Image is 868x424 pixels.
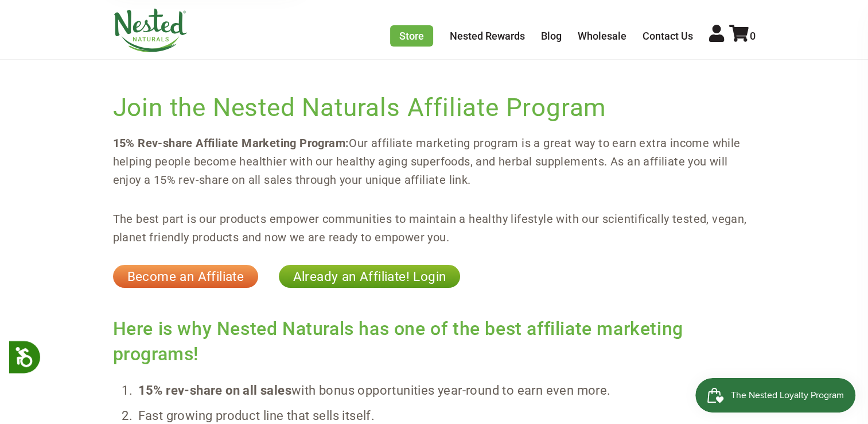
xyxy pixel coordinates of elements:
span: 0 [750,30,756,42]
p: Our affiliate marketing program is a great way to earn extra income while helping people become h... [113,134,756,189]
p: The best part is our products empower communities to maintain a healthy lifestyle with our scient... [113,210,756,246]
strong: 15% Rev-share Affiliate Marketing Program: [113,136,349,150]
h1: Join the Nested Naturals Affiliate Program [113,90,756,125]
a: Store [390,25,433,47]
a: Nested Rewards [450,30,525,42]
img: Nested Naturals [113,9,188,52]
a: Contact Us [643,30,693,42]
strong: 15% rev-share on all sales [138,383,291,398]
a: Already an Affiliate! Login [279,265,461,288]
iframe: Button to open loyalty program pop-up [695,378,857,413]
a: Become an Affiliate [113,265,259,288]
a: 0 [729,30,756,42]
li: with bonus opportunities year-round to earn even more. [136,378,756,403]
a: Wholesale [578,30,626,42]
h3: Here is why Nested Naturals has one of the best affiliate marketing programs! [113,307,756,367]
a: Blog [541,30,562,42]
